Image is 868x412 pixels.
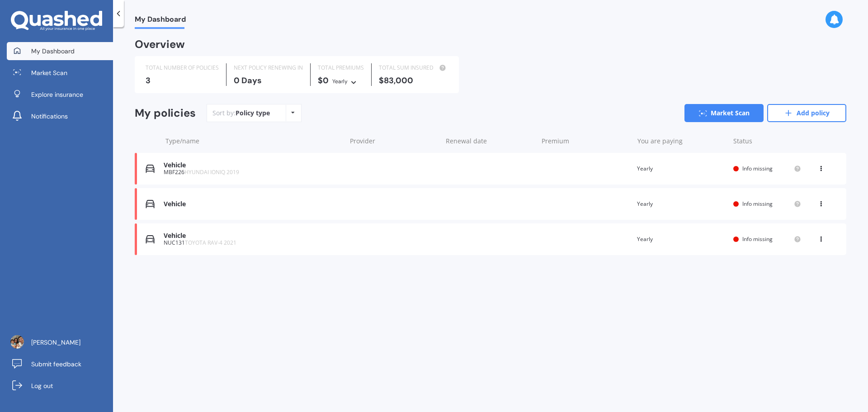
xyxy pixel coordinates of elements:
[733,137,801,146] div: Status
[164,200,341,208] div: Vehicle
[10,335,24,349] img: picture
[146,199,155,208] img: Vehicle
[637,199,726,208] div: Yearly
[7,85,113,104] a: Explore insurance
[165,137,343,146] div: Type/name
[164,161,341,169] div: Vehicle
[7,64,113,82] a: Market Scan
[318,63,364,72] div: TOTAL PREMIUMS
[184,168,239,176] span: HYUNDAI IONIQ 2019
[234,63,303,72] div: NEXT POLICY RENEWING IN
[637,137,726,146] div: You are paying
[185,239,236,246] span: TOYOTA RAV-4 2021
[236,109,270,118] div: Policy type
[164,240,341,246] div: NUC131
[31,68,67,77] span: Market Scan
[146,63,219,72] div: TOTAL NUMBER OF POLICIES
[164,232,341,240] div: Vehicle
[164,169,341,175] div: MBF226
[7,355,113,373] a: Submit feedback
[135,15,186,27] span: My Dashboard
[31,47,75,56] span: My Dashboard
[135,107,196,120] div: My policies
[742,200,773,208] span: Info missing
[234,76,303,85] div: 0 Days
[446,137,534,146] div: Renewal date
[742,165,773,172] span: Info missing
[637,235,726,244] div: Yearly
[318,76,364,86] div: $0
[767,104,846,122] a: Add policy
[135,40,185,49] div: Overview
[31,360,81,369] span: Submit feedback
[379,76,448,85] div: $83,000
[7,377,113,395] a: Log out
[31,112,68,121] span: Notifications
[31,90,83,99] span: Explore insurance
[146,235,155,244] img: Vehicle
[332,77,348,86] div: Yearly
[7,42,113,60] a: My Dashboard
[350,137,439,146] div: Provider
[7,107,113,125] a: Notifications
[7,333,113,351] a: [PERSON_NAME]
[742,235,773,243] span: Info missing
[379,63,448,72] div: TOTAL SUM INSURED
[146,76,219,85] div: 3
[212,109,270,118] div: Sort by:
[637,164,726,173] div: Yearly
[31,338,80,347] span: [PERSON_NAME]
[31,381,53,390] span: Log out
[684,104,764,122] a: Market Scan
[146,164,155,173] img: Vehicle
[542,137,630,146] div: Premium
